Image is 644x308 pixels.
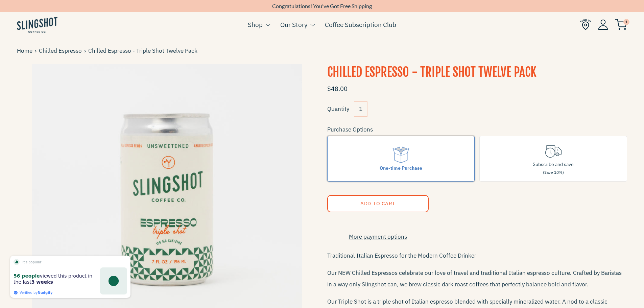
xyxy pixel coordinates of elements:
img: cart [615,19,627,30]
span: (Save 10%) [543,170,564,175]
a: Shop [248,20,263,30]
a: More payment options [327,232,429,241]
a: Coffee Subscription Club [325,20,396,30]
span: 1 [623,19,629,25]
div: One-time Purchase [380,164,422,172]
p: Traditional Italian Espresso for the Modern Coffee Drinker [327,250,627,261]
span: Add to Cart [360,200,395,207]
button: Add to Cart [327,195,429,212]
a: 1 [615,21,627,29]
img: Find Us [580,19,591,30]
span: Subscribe and save [533,161,574,167]
h1: Chilled Espresso - Triple Shot Twelve Pack [327,64,627,81]
label: Quantity [327,105,349,113]
a: Our Story [280,20,307,30]
span: › [84,46,88,55]
a: Home [17,46,35,55]
legend: Purchase Options [327,125,373,134]
img: Account [598,19,608,30]
a: Chilled Espresso [39,46,84,55]
span: Chilled Espresso - Triple Shot Twelve Pack [88,46,200,55]
span: $48.00 [327,85,348,93]
p: Our NEW Chilled Espressos celebrate our love of travel and traditional Italian espresso culture. ... [327,267,627,290]
span: › [35,46,39,55]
